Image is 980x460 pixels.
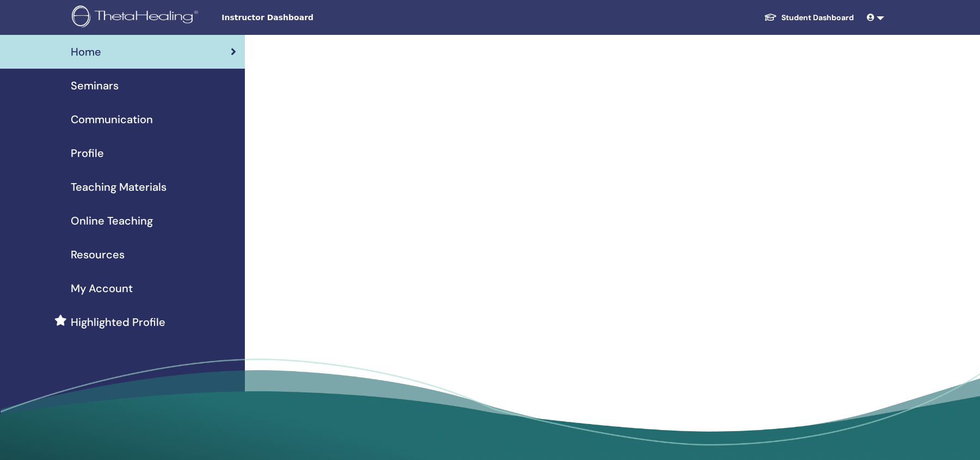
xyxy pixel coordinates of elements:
span: Highlighted Profile [71,314,165,330]
span: Home [71,44,101,60]
span: Seminars [71,77,119,94]
span: Online Teaching [71,213,153,229]
span: Resources [71,246,125,263]
span: My Account [71,280,133,296]
img: graduation-cap-white.svg [764,13,777,22]
span: Teaching Materials [71,179,167,195]
img: logo.png [72,5,202,30]
span: Instructor Dashboard [221,12,385,23]
span: Communication [71,111,153,128]
span: Profile [71,145,104,161]
a: Student Dashboard [755,8,862,28]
